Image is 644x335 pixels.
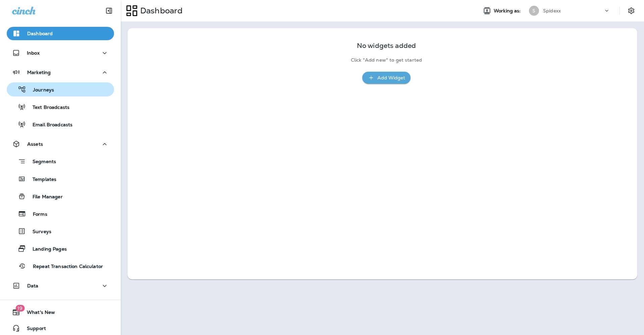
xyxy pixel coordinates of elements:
button: Add Widget [362,72,411,84]
p: No widgets added [357,43,416,49]
p: Repeat Transaction Calculator [26,264,103,270]
button: File Manager [7,189,114,203]
p: Templates [26,177,56,183]
span: What's New [20,310,55,318]
button: Data [7,279,114,292]
p: Spidexx [543,8,561,13]
p: Landing Pages [26,246,67,253]
p: Text Broadcasts [26,105,69,111]
p: Click "Add new" to get started [351,57,422,63]
div: Add Widget [377,74,405,82]
button: Templates [7,172,114,186]
button: Text Broadcasts [7,100,114,114]
p: Marketing [27,70,51,75]
button: Landing Pages [7,242,114,256]
p: Surveys [26,229,51,235]
span: 19 [15,305,24,312]
button: 19What's New [7,306,114,319]
p: Dashboard [27,31,53,36]
div: S [529,6,539,16]
span: Support [20,326,46,334]
button: Collapse Sidebar [100,4,118,17]
p: Forms [26,211,47,218]
button: Segments [7,154,114,169]
button: Settings [625,5,637,17]
button: Journeys [7,82,114,96]
button: Repeat Transaction Calculator [7,259,114,273]
span: Working as: [494,8,522,14]
button: Inbox [7,46,114,60]
button: Dashboard [7,27,114,40]
p: Segments [26,159,56,165]
p: Inbox [27,50,40,56]
button: Email Broadcasts [7,117,114,131]
p: Email Broadcasts [26,122,72,128]
p: Journeys [26,87,54,93]
p: Assets [27,141,43,147]
button: Forms [7,207,114,221]
button: Support [7,322,114,335]
p: Dashboard [138,6,182,16]
p: File Manager [26,194,63,200]
p: Data [27,283,39,288]
button: Assets [7,137,114,151]
button: Marketing [7,66,114,79]
button: Surveys [7,224,114,238]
